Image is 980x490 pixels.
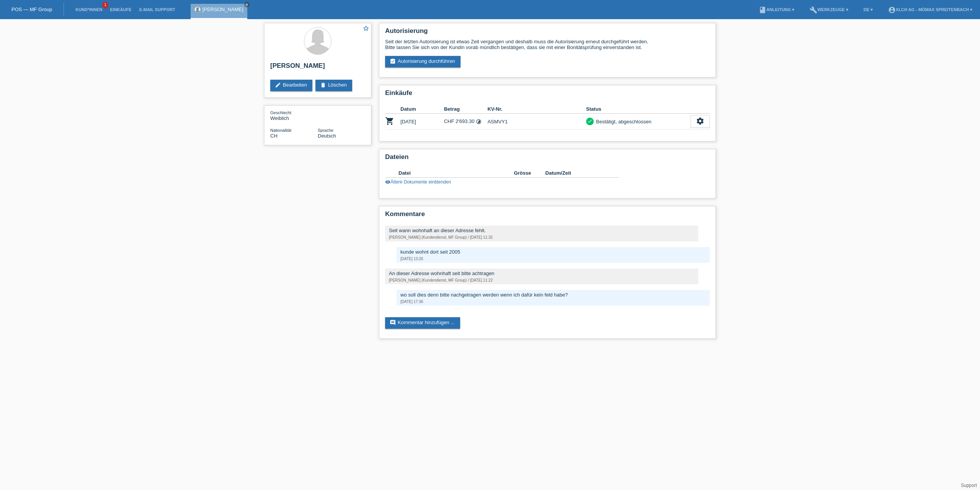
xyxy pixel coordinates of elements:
[385,56,461,67] a: assignment_turned_inAutorisierung durchführen
[244,2,250,7] a: close
[389,278,694,282] div: [PERSON_NAME] (Kundendienst, MF Group) / [DATE] 11:22
[385,317,460,329] a: commentKommentar hinzufügen ...
[275,82,281,88] i: edit
[320,82,326,88] i: delete
[72,7,106,12] a: Kund*innen
[270,128,291,133] span: Nationalität
[385,179,451,185] a: visibilityÄltere Dokumente einblenden
[400,292,706,298] div: wo soll dies denn bitte nachgetragen werden wenn ich dafür kein feld habe?
[385,179,390,185] i: visibility
[363,25,369,33] a: star_border
[860,7,877,12] a: DE ▾
[586,105,691,114] th: Status
[400,114,444,129] td: [DATE]
[755,7,798,12] a: bookAnleitung ▾
[961,483,977,488] a: Support
[270,62,365,74] h2: [PERSON_NAME]
[106,7,135,12] a: Einkäufe
[102,2,108,8] span: 1
[270,110,318,121] div: Weiblich
[136,7,179,12] a: E-Mail Support
[696,117,704,125] i: settings
[400,249,706,255] div: kunde wohnt dort seit 2005
[400,257,706,261] div: [DATE] 13:26
[385,89,710,101] h2: Einkäufe
[385,116,394,126] i: POSP00027817
[444,105,488,114] th: Betrag
[11,7,52,12] a: POS — MF Group
[884,7,976,12] a: account_circleXLCH AG - Mömax Spreitenbach ▾
[810,6,817,14] i: build
[318,128,333,133] span: Sprache
[390,320,396,326] i: comment
[546,169,608,178] th: Datum/Zeit
[594,118,652,126] div: Bestätigt, abgeschlossen
[245,3,249,7] i: close
[399,169,514,178] th: Datei
[487,105,586,114] th: KV-Nr.
[514,169,545,178] th: Grösse
[400,105,444,114] th: Datum
[759,6,766,14] i: book
[389,235,694,239] div: [PERSON_NAME] (Kundendienst, MF Group) / [DATE] 11:32
[270,80,312,91] a: editBearbeiten
[385,153,710,165] h2: Dateien
[390,58,396,64] i: assignment_turned_in
[487,114,586,129] td: ASMVY1
[389,228,694,233] div: Seit wann wohnhaft an dieser Adresse fehlt.
[806,7,852,12] a: buildWerkzeuge ▾
[363,25,369,32] i: star_border
[385,39,710,50] div: Seit der letzten Autorisierung ist etwas Zeit vergangen und deshalb muss die Autorisierung erneut...
[587,118,593,124] i: check
[270,133,278,139] span: Schweiz
[476,119,482,125] i: Fixe Raten - Zinsübernahme durch Kunde (12 Raten)
[315,80,352,91] a: deleteLöschen
[385,27,710,39] h2: Autorisierung
[385,210,710,222] h2: Kommentare
[270,110,291,115] span: Geschlecht
[389,270,694,276] div: An dieser Adresse wohnhaft seit bitte achtragen
[203,7,243,12] a: [PERSON_NAME]
[400,300,706,304] div: [DATE] 17:36
[318,133,336,139] span: Deutsch
[444,114,488,129] td: CHF 2'693.30
[888,6,896,14] i: account_circle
